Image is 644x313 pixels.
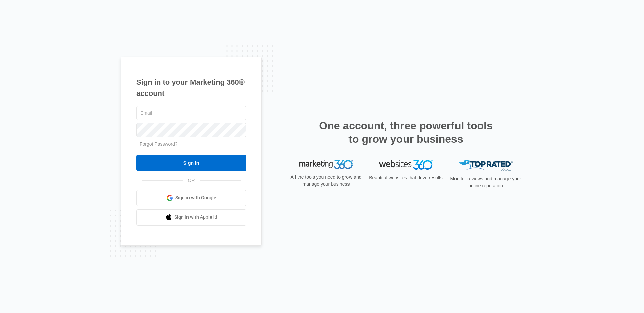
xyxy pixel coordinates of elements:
[317,119,495,146] h2: One account, three powerful tools to grow your business
[136,209,246,226] a: Sign in with Apple Id
[448,175,523,189] p: Monitor reviews and manage your online reputation
[136,77,246,99] h1: Sign in to your Marketing 360® account
[136,190,246,206] a: Sign in with Google
[175,194,216,201] span: Sign in with Google
[140,141,178,147] a: Forgot Password?
[459,160,513,171] img: Top Rated Local
[288,174,364,188] p: All the tools you need to grow and manage your business
[299,160,353,169] img: Marketing 360
[183,177,200,184] span: OR
[136,106,246,120] input: Email
[136,155,246,171] input: Sign In
[174,214,217,221] span: Sign in with Apple Id
[368,174,443,181] p: Beautiful websites that drive results
[379,160,433,170] img: Websites 360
